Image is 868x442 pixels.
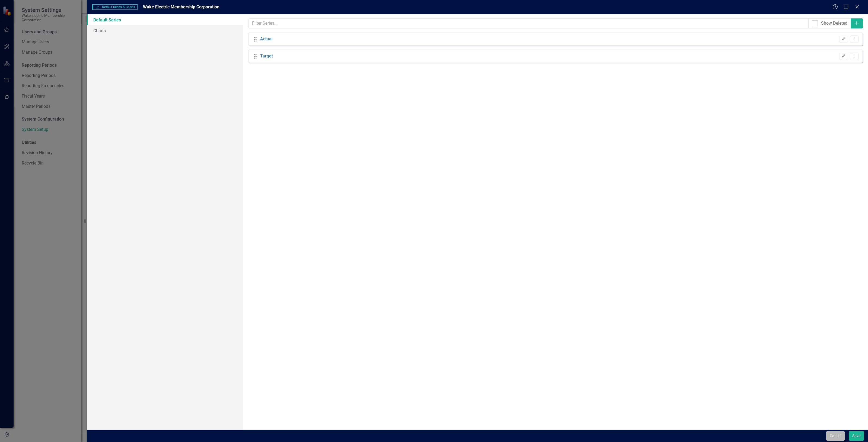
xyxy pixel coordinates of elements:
[87,25,243,36] a: Charts
[821,20,847,27] div: Show Deleted
[849,431,864,441] button: Save
[143,4,219,9] span: Wake Electric Membership Corporation
[248,18,809,28] input: Filter Series...
[92,4,138,10] span: Default Series & Charts
[260,36,273,42] a: Actual
[826,431,845,441] button: Cancel
[260,53,273,59] a: Target
[87,14,243,25] a: Default Series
